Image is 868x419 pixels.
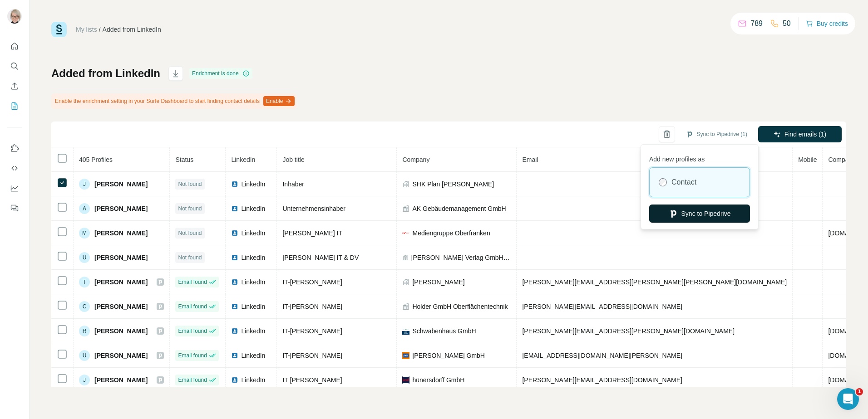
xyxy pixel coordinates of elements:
[241,278,265,287] span: LinkedIn
[178,351,207,360] span: Email found
[282,352,342,359] span: IT-[PERSON_NAME]
[178,205,202,213] span: Not found
[680,127,754,141] button: Sync to Pipedrive (1)
[241,351,265,360] span: LinkedIn
[51,22,67,37] img: Surfe Logo
[798,156,817,163] span: Mobile
[783,18,791,29] p: 50
[79,375,90,385] div: J
[282,254,359,261] span: [PERSON_NAME] IT & DV
[282,278,342,286] span: IT-[PERSON_NAME]
[79,350,90,361] div: U
[522,352,682,359] span: [EMAIL_ADDRESS][DOMAIN_NAME][PERSON_NAME]
[7,200,22,216] button: Feedback
[402,156,429,163] span: Company
[99,25,101,34] li: /
[411,253,511,262] span: [PERSON_NAME] Verlag GmbH & Co. KG
[837,388,859,410] iframe: Intercom live chat
[282,180,304,188] span: Inhaber
[178,327,207,335] span: Email found
[94,204,148,213] span: [PERSON_NAME]
[178,302,207,311] span: Email found
[402,352,409,359] img: company-logo
[231,205,238,212] img: LinkedIn logo
[178,376,207,384] span: Email found
[241,302,265,311] span: LinkedIn
[7,58,22,74] button: Search
[231,376,238,384] img: LinkedIn logo
[79,252,90,263] div: U
[189,68,252,79] div: Enrichment is done
[178,278,207,286] span: Email found
[856,388,863,395] span: 1
[412,375,464,385] span: hünersdorff GmbH
[241,326,265,336] span: LinkedIn
[79,301,90,312] div: C
[282,156,304,163] span: Job title
[7,160,22,176] button: Use Surfe API
[412,180,494,189] span: SHK Plan [PERSON_NAME]
[94,326,148,336] span: [PERSON_NAME]
[178,229,202,237] span: Not found
[412,278,464,287] span: [PERSON_NAME]
[282,376,342,384] span: IT [PERSON_NAME]
[806,17,848,30] button: Buy credits
[7,180,22,196] button: Dashboard
[51,66,160,81] h1: Added from LinkedIn
[522,278,787,286] span: [PERSON_NAME][EMAIL_ADDRESS][PERSON_NAME][PERSON_NAME][DOMAIN_NAME]
[94,302,148,311] span: [PERSON_NAME]
[76,26,97,33] a: My lists
[7,98,22,114] button: My lists
[94,229,148,238] span: [PERSON_NAME]
[231,156,255,163] span: LinkedIn
[649,151,750,164] p: Add new profiles as
[402,327,409,335] img: company-logo
[412,229,490,238] span: Mediengruppe Oberfranken
[7,140,22,156] button: Use Surfe on LinkedIn
[282,303,342,310] span: IT-[PERSON_NAME]
[671,177,696,188] label: Contact
[649,205,750,223] button: Sync to Pipedrive
[263,96,295,106] button: Enable
[51,93,296,109] div: Enable the enrichment setting in your Surfe Dashboard to start finding contact details
[94,180,148,189] span: [PERSON_NAME]
[241,253,265,262] span: LinkedIn
[79,203,90,214] div: A
[79,326,90,336] div: R
[241,180,265,189] span: LinkedIn
[103,25,161,34] div: Added from LinkedIn
[522,156,538,163] span: Email
[231,254,238,261] img: LinkedIn logo
[231,180,238,188] img: LinkedIn logo
[7,78,22,94] button: Enrich CSV
[175,156,193,163] span: Status
[178,253,202,262] span: Not found
[412,302,508,311] span: Holder GmbH Oberflächentechnik
[412,326,476,336] span: Schwabenhaus GmbH
[94,351,148,360] span: [PERSON_NAME]
[412,351,484,360] span: [PERSON_NAME] GmbH
[79,277,90,287] div: T
[282,205,345,212] span: Unternehmensinhaber
[522,303,682,310] span: [PERSON_NAME][EMAIL_ADDRESS][DOMAIN_NAME]
[231,327,238,335] img: LinkedIn logo
[758,126,842,142] button: Find emails (1)
[231,229,238,237] img: LinkedIn logo
[231,352,238,359] img: LinkedIn logo
[7,9,22,24] img: Avatar
[241,229,265,238] span: LinkedIn
[241,204,265,213] span: LinkedIn
[94,278,148,287] span: [PERSON_NAME]
[241,375,265,385] span: LinkedIn
[784,130,827,139] span: Find emails (1)
[178,180,202,188] span: Not found
[231,278,238,286] img: LinkedIn logo
[79,179,90,190] div: J
[79,228,90,239] div: M
[282,229,342,237] span: [PERSON_NAME] IT
[402,229,409,237] img: company-logo
[750,18,763,29] p: 789
[231,303,238,310] img: LinkedIn logo
[522,327,735,335] span: [PERSON_NAME][EMAIL_ADDRESS][PERSON_NAME][DOMAIN_NAME]
[282,327,342,335] span: IT-[PERSON_NAME]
